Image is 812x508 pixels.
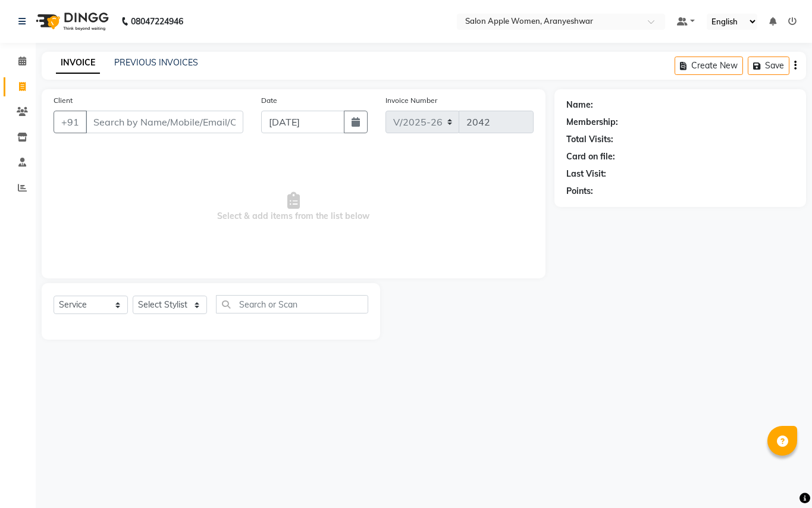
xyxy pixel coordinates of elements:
[566,133,613,146] div: Total Visits:
[762,460,800,496] iframe: chat widget
[54,95,73,106] label: Client
[748,57,789,75] button: Save
[261,95,277,106] label: Date
[566,150,615,163] div: Card on file:
[675,57,743,75] button: Create New
[30,5,112,38] img: logo
[56,52,100,74] a: INVOICE
[86,111,243,133] input: Search by Name/Mobile/Email/Code
[385,95,437,106] label: Invoice Number
[114,57,198,68] a: PREVIOUS INVOICES
[54,111,87,133] button: +91
[566,185,593,197] div: Points:
[131,5,183,38] b: 08047224946
[566,99,593,111] div: Name:
[54,148,534,266] span: Select & add items from the list below
[566,168,606,180] div: Last Visit:
[566,116,618,128] div: Membership:
[216,295,368,313] input: Search or Scan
